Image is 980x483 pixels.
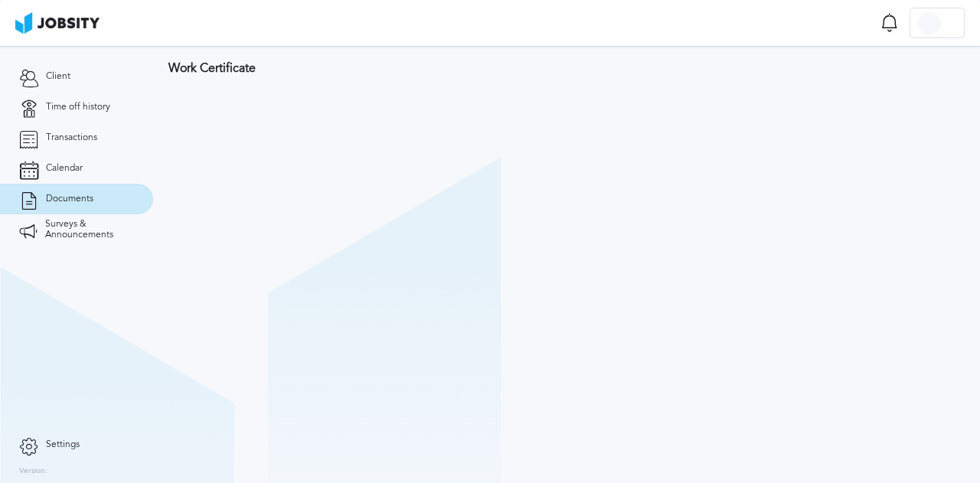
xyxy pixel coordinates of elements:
[19,467,47,476] label: Version:
[46,439,80,450] span: Settings
[46,163,83,174] span: Calendar
[168,61,965,75] h3: Work Certificate
[46,132,97,143] span: Transactions
[46,194,93,204] span: Documents
[46,71,70,82] span: Client
[15,12,100,34] img: ab4bad089aa723f57921c736e9817d99.png
[45,219,134,240] span: Surveys & Announcements
[46,102,110,113] span: Time off history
